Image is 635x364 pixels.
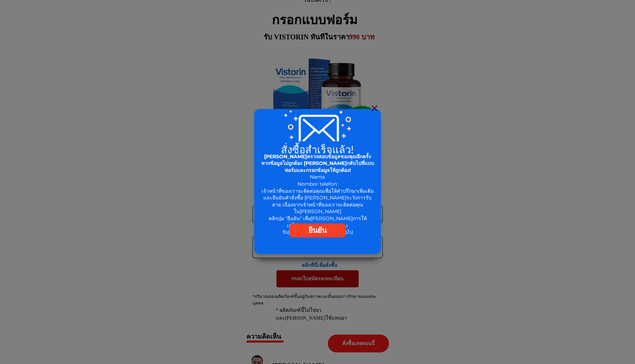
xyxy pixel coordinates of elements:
div: Nama: Nombor telefon: [260,153,375,188]
div: เจ้าหน้าที่ของเราจะติดต่อคุณเพื่อให้คำปรึกษาเพิ่มเติมและยืนยันคำสั่งซื้อ [PERSON_NAME]ระวังการรับ... [260,188,375,236]
a: ยืนยัน [289,223,346,237]
span: [PERSON_NAME]ตรวจสอบข้อมูลของคุณอีกครั้ง หากข้อมูลไม่ถูกต้อง [PERSON_NAME]กลับไปที่แบบฟอร์มและกรอ... [261,153,374,173]
h2: สั่งซื้อสำเร็จแล้ว! [258,144,377,154]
